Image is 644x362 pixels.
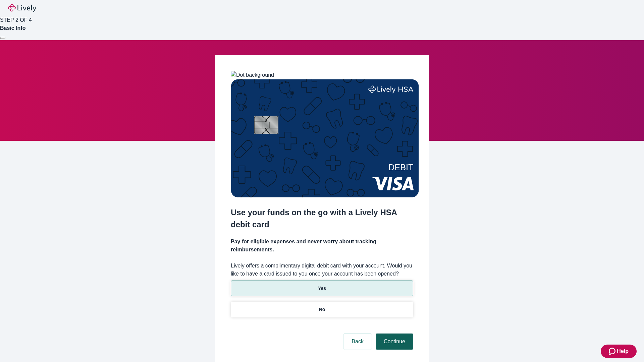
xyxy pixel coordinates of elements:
[231,281,413,296] button: Yes
[231,262,413,278] label: Lively offers a complimentary digital debit card with your account. Would you like to have a card...
[343,334,372,350] button: Back
[601,345,637,358] button: Zendesk support iconHelp
[8,4,36,12] img: Lively
[231,79,419,197] img: Debit card
[319,306,325,313] p: No
[231,206,413,231] h2: Use your funds on the go with a Lively HSA debit card
[231,71,274,79] img: Dot background
[376,334,413,350] button: Continue
[231,302,413,317] button: No
[609,347,617,355] svg: Zendesk support icon
[318,285,326,292] p: Yes
[231,238,413,254] h4: Pay for eligible expenses and never worry about tracking reimbursements.
[617,347,629,355] span: Help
